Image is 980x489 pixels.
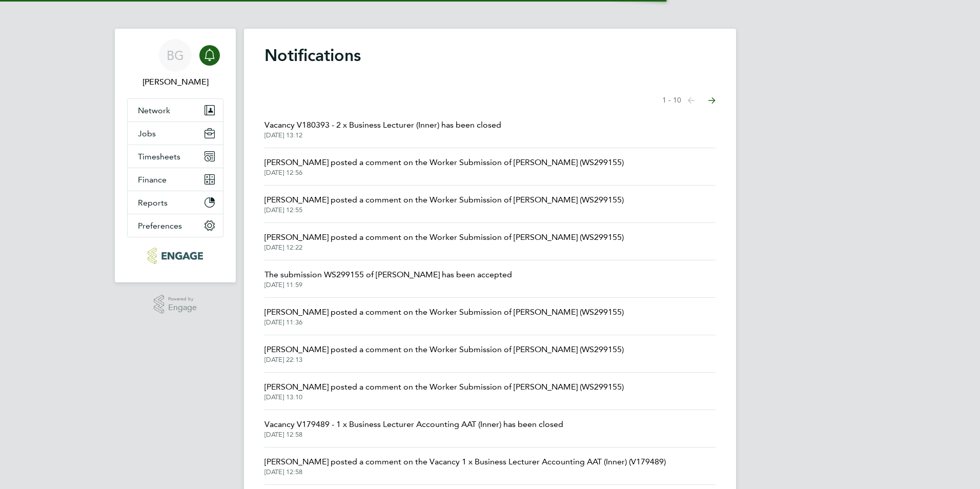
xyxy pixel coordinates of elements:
[264,119,501,139] a: Vacancy V180393 - 2 x Business Lecturer (Inner) has been closed[DATE] 13:12
[264,456,666,476] a: [PERSON_NAME] posted a comment on the Vacancy 1 x Business Lecturer Accounting AAT (Inner) (V1794...
[264,231,624,243] span: [PERSON_NAME] posted a comment on the Worker Submission of [PERSON_NAME] (WS299155)
[168,303,197,312] span: Engage
[127,248,223,264] a: Go to home page
[264,356,624,364] span: [DATE] 22:13
[264,381,624,393] span: [PERSON_NAME] posted a comment on the Worker Submission of [PERSON_NAME] (WS299155)
[138,221,182,231] span: Preferences
[264,231,624,252] a: [PERSON_NAME] posted a comment on the Worker Submission of [PERSON_NAME] (WS299155)[DATE] 12:22
[264,306,624,327] a: [PERSON_NAME] posted a comment on the Worker Submission of [PERSON_NAME] (WS299155)[DATE] 11:36
[264,468,666,476] span: [DATE] 12:58
[128,99,223,121] button: Network
[264,243,624,252] span: [DATE] 12:22
[264,194,624,206] span: [PERSON_NAME] posted a comment on the Worker Submission of [PERSON_NAME] (WS299155)
[264,343,624,356] span: [PERSON_NAME] posted a comment on the Worker Submission of [PERSON_NAME] (WS299155)
[662,90,716,111] nav: Select page of notifications list
[264,45,716,66] h1: Notifications
[115,29,236,282] nav: Main navigation
[128,168,223,191] button: Finance
[264,343,624,364] a: [PERSON_NAME] posted a comment on the Worker Submission of [PERSON_NAME] (WS299155)[DATE] 22:13
[264,456,666,468] span: [PERSON_NAME] posted a comment on the Vacancy 1 x Business Lecturer Accounting AAT (Inner) (V179489)
[264,169,624,177] span: [DATE] 12:56
[264,281,512,289] span: [DATE] 11:59
[167,49,184,62] span: BG
[127,39,223,88] a: BG[PERSON_NAME]
[264,431,563,439] span: [DATE] 12:58
[128,145,223,168] button: Timesheets
[264,206,624,214] span: [DATE] 12:55
[264,418,563,439] a: Vacancy V179489 - 1 x Business Lecturer Accounting AAT (Inner) has been closed[DATE] 12:58
[264,381,624,401] a: [PERSON_NAME] posted a comment on the Worker Submission of [PERSON_NAME] (WS299155)[DATE] 13:10
[264,119,501,131] span: Vacancy V180393 - 2 x Business Lecturer (Inner) has been closed
[662,95,681,106] span: 1 - 10
[138,152,180,161] span: Timesheets
[128,191,223,214] button: Reports
[264,131,501,139] span: [DATE] 13:12
[138,198,168,208] span: Reports
[154,295,197,314] a: Powered byEngage
[138,129,156,138] span: Jobs
[138,175,167,185] span: Finance
[138,106,170,115] span: Network
[128,122,223,145] button: Jobs
[264,418,563,431] span: Vacancy V179489 - 1 x Business Lecturer Accounting AAT (Inner) has been closed
[168,295,197,303] span: Powered by
[128,214,223,237] button: Preferences
[264,269,512,281] span: The submission WS299155 of [PERSON_NAME] has been accepted
[264,306,624,318] span: [PERSON_NAME] posted a comment on the Worker Submission of [PERSON_NAME] (WS299155)
[264,156,624,177] a: [PERSON_NAME] posted a comment on the Worker Submission of [PERSON_NAME] (WS299155)[DATE] 12:56
[127,76,223,88] span: Becky Green
[264,156,624,169] span: [PERSON_NAME] posted a comment on the Worker Submission of [PERSON_NAME] (WS299155)
[264,194,624,214] a: [PERSON_NAME] posted a comment on the Worker Submission of [PERSON_NAME] (WS299155)[DATE] 12:55
[264,393,624,401] span: [DATE] 13:10
[148,248,202,264] img: carbonrecruitment-logo-retina.png
[264,269,512,289] a: The submission WS299155 of [PERSON_NAME] has been accepted[DATE] 11:59
[264,318,624,327] span: [DATE] 11:36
